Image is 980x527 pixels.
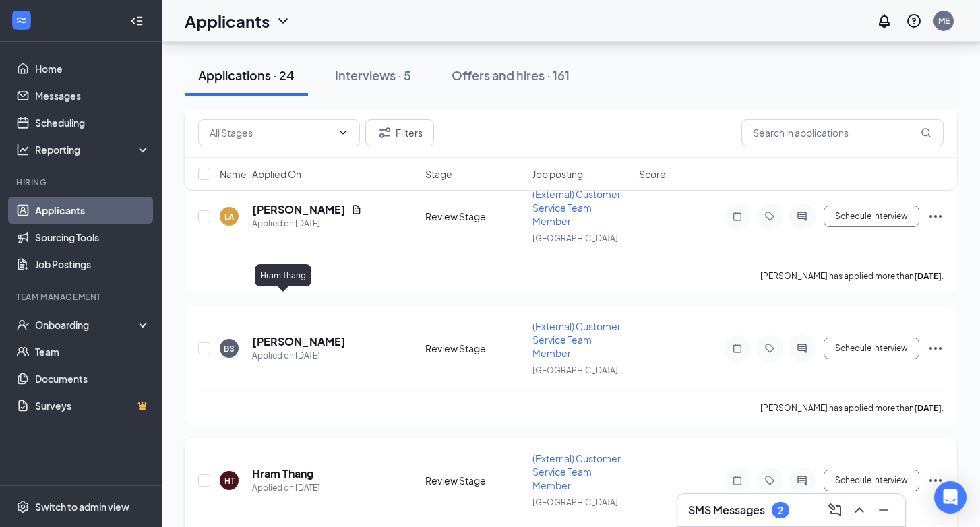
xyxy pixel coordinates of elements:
[532,233,618,243] span: [GEOGRAPHIC_DATA]
[35,82,150,109] a: Messages
[377,125,393,141] svg: Filter
[762,211,778,222] svg: Tag
[729,211,745,222] svg: Note
[252,202,346,217] h5: [PERSON_NAME]
[252,334,346,349] h5: [PERSON_NAME]
[35,338,150,365] a: Team
[938,15,950,26] div: ME
[252,349,346,363] div: Applied on [DATE]
[15,13,28,27] svg: WorkstreamLogo
[16,318,30,332] svg: UserCheck
[639,167,666,181] span: Score
[849,499,870,521] button: ChevronUp
[851,502,867,518] svg: ChevronUp
[452,67,570,84] div: Offers and hires · 161
[35,500,129,514] div: Switch to admin view
[794,211,810,222] svg: ActiveChat
[824,470,919,491] button: Schedule Interview
[16,143,30,156] svg: Analysis
[224,343,235,354] div: BS
[35,55,150,82] a: Home
[914,403,942,413] b: [DATE]
[425,167,452,181] span: Stage
[760,270,944,282] p: [PERSON_NAME] has applied more than .
[532,452,621,491] span: (External) Customer Service Team Member
[876,13,892,29] svg: Notifications
[824,206,919,227] button: Schedule Interview
[729,475,745,486] svg: Note
[35,224,150,251] a: Sourcing Tools
[224,475,235,487] div: HT
[210,125,332,140] input: All Stages
[876,502,892,518] svg: Minimize
[824,499,846,521] button: ComposeMessage
[255,264,311,286] div: Hram Thang
[335,67,411,84] div: Interviews · 5
[224,211,234,222] div: LA
[425,342,524,355] div: Review Stage
[824,338,919,359] button: Schedule Interview
[794,475,810,486] svg: ActiveChat
[532,320,621,359] span: (External) Customer Service Team Member
[794,343,810,354] svg: ActiveChat
[252,466,313,481] h5: Hram Thang
[741,119,944,146] input: Search in applications
[532,497,618,507] span: [GEOGRAPHIC_DATA]
[16,500,30,514] svg: Settings
[906,13,922,29] svg: QuestionInfo
[873,499,894,521] button: Minimize
[351,204,362,215] svg: Document
[827,502,843,518] svg: ComposeMessage
[35,251,150,278] a: Job Postings
[762,343,778,354] svg: Tag
[914,271,942,281] b: [DATE]
[760,402,944,414] p: [PERSON_NAME] has applied more than .
[35,318,139,332] div: Onboarding
[934,481,967,514] div: Open Intercom Messenger
[35,143,151,156] div: Reporting
[35,365,150,392] a: Documents
[185,9,270,32] h1: Applicants
[198,67,295,84] div: Applications · 24
[921,127,931,138] svg: MagnifyingGlass
[35,392,150,419] a: SurveysCrown
[252,217,362,230] div: Applied on [DATE]
[425,210,524,223] div: Review Stage
[16,177,148,188] div: Hiring
[35,109,150,136] a: Scheduling
[729,343,745,354] svg: Note
[927,208,944,224] svg: Ellipses
[532,167,583,181] span: Job posting
[425,474,524,487] div: Review Stage
[252,481,320,495] div: Applied on [DATE]
[275,13,291,29] svg: ChevronDown
[130,14,144,28] svg: Collapse
[35,197,150,224] a: Applicants
[532,365,618,375] span: [GEOGRAPHIC_DATA]
[927,472,944,489] svg: Ellipses
[365,119,434,146] button: Filter Filters
[688,503,765,518] h3: SMS Messages
[16,291,148,303] div: Team Management
[762,475,778,486] svg: Tag
[778,505,783,516] div: 2
[532,188,621,227] span: (External) Customer Service Team Member
[927,340,944,356] svg: Ellipses
[338,127,348,138] svg: ChevronDown
[220,167,301,181] span: Name · Applied On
